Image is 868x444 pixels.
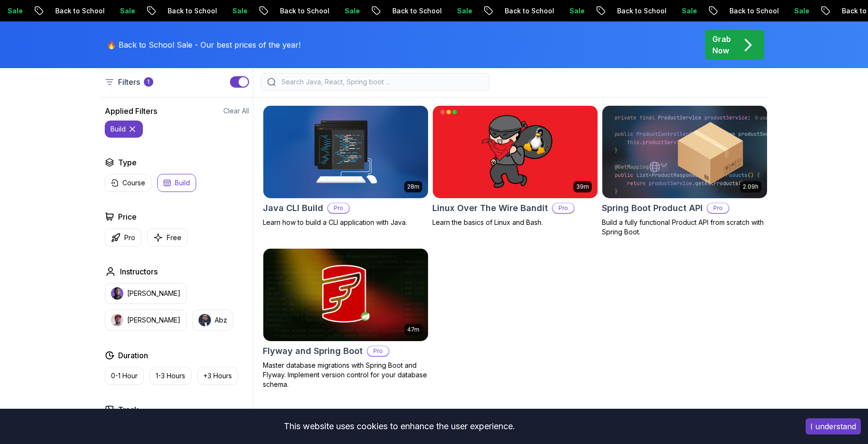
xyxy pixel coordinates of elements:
p: 0-1 Hour [111,371,138,381]
p: Back to School [160,6,225,16]
p: Sale [337,6,368,16]
h2: Type [118,157,137,168]
p: Filters [118,76,140,88]
button: instructor imgAbz [192,310,233,331]
h2: Instructors [120,266,158,277]
p: Sale [112,6,143,16]
p: Course [122,178,145,188]
p: 47m [407,326,419,333]
img: Spring Boot Product API card [602,106,767,198]
button: Build [157,174,196,192]
h2: Spring Boot Product API [602,202,703,215]
p: Back to School [385,6,449,16]
p: Learn the basics of Linux and Bash. [432,218,598,227]
p: Pro [553,203,574,213]
img: instructor img [199,314,211,326]
button: 1-3 Hours [150,367,191,385]
button: build [105,121,143,138]
p: Sale [225,6,255,16]
p: Sale [787,6,817,16]
p: 🔥 Back to School Sale - Our best prices of the year! [107,39,300,50]
p: Build a fully functional Product API from scratch with Spring Boot. [602,218,768,237]
p: Pro [124,233,135,242]
p: 2.09h [743,183,758,191]
p: 28m [407,183,419,191]
p: 1-3 Hours [156,371,185,381]
p: Back to School [497,6,562,16]
button: 0-1 Hour [105,367,144,385]
p: Pro [368,346,389,356]
img: Linux Over The Wire Bandit card [433,106,598,198]
p: Grab Now [712,33,731,56]
h2: Applied Filters [105,105,157,117]
a: Java CLI Build card28mJava CLI BuildProLearn how to build a CLI application with Java. [263,105,429,227]
p: Master database migrations with Spring Boot and Flyway. Implement version control for your databa... [263,361,429,389]
button: +3 Hours [197,367,238,385]
button: Accept cookies [806,418,861,434]
button: Course [105,174,151,192]
a: Spring Boot Product API card2.09hSpring Boot Product APIProBuild a fully functional Product API f... [602,105,768,237]
p: 39m [576,183,589,191]
p: Free [167,233,181,242]
button: instructor img[PERSON_NAME] [105,283,187,304]
h2: Java CLI Build [263,202,323,215]
p: Sale [449,6,480,16]
p: Pro [328,203,349,213]
div: This website uses cookies to enhance the user experience. [7,416,791,437]
p: Sale [562,6,592,16]
p: [PERSON_NAME] [127,315,180,325]
p: [PERSON_NAME] [127,289,180,298]
p: Sale [674,6,705,16]
input: Search Java, React, Spring boot ... [279,77,483,87]
p: build [110,124,126,134]
a: Linux Over The Wire Bandit card39mLinux Over The Wire BanditProLearn the basics of Linux and Bash. [432,105,598,227]
a: Flyway and Spring Boot card47mFlyway and Spring BootProMaster database migrations with Spring Boo... [263,248,429,389]
p: Back to School [272,6,337,16]
p: 1 [147,78,150,86]
p: Back to School [48,6,112,16]
img: Java CLI Build card [263,106,428,198]
img: instructor img [111,314,123,326]
img: Flyway and Spring Boot card [263,249,428,341]
p: Back to School [609,6,674,16]
h2: Flyway and Spring Boot [263,344,363,358]
h2: Duration [118,350,148,361]
p: Abz [215,315,227,325]
h2: Track [118,404,139,415]
p: Build [175,178,190,188]
button: Clear All [223,106,249,116]
h2: Price [118,211,137,222]
img: instructor img [111,287,123,300]
h2: Linux Over The Wire Bandit [432,202,548,215]
button: instructor img[PERSON_NAME] [105,310,187,331]
p: Back to School [722,6,787,16]
button: Free [147,228,188,247]
p: Pro [708,203,728,213]
p: Learn how to build a CLI application with Java. [263,218,429,227]
button: Pro [105,228,141,247]
p: +3 Hours [203,371,232,381]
